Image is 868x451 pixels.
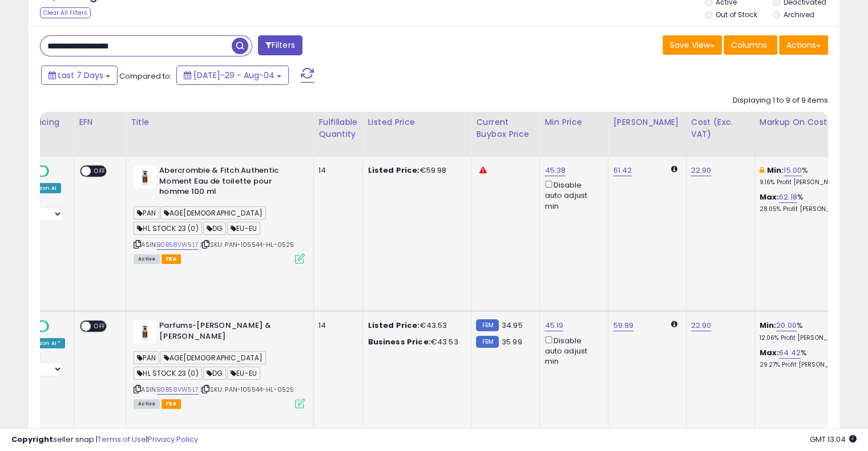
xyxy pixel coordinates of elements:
[724,35,777,55] button: Columns
[157,240,199,250] a: B0B58VW5L7
[203,367,226,380] span: DG
[613,165,632,176] a: 61.42
[613,116,681,128] div: [PERSON_NAME]
[613,320,633,331] a: 59.99
[91,166,109,176] span: OFF
[691,165,712,176] a: 22.90
[157,385,199,395] a: B0B58VW5L7
[134,399,160,409] span: All listings currently available for purchase on Amazon
[159,320,298,344] b: Parfums-[PERSON_NAME] & [PERSON_NAME]
[502,320,523,331] span: 34.95
[134,351,159,364] span: PAN
[760,192,780,202] b: Max:
[134,367,201,380] span: HL STOCK 23 (0)
[11,434,53,445] strong: Copyright
[134,222,201,235] span: HL STOCK 23 (0)
[21,116,70,128] div: Repricing
[160,351,266,364] span: AGE[DEMOGRAPHIC_DATA]
[760,348,854,369] div: %
[318,320,354,331] div: 14
[21,351,66,377] div: Preset:
[227,367,260,380] span: EU-EU
[160,206,266,220] span: AGE[DEMOGRAPHIC_DATA]
[760,192,854,213] div: %
[760,165,854,186] div: %
[98,434,146,445] a: Terms of Use
[760,178,854,186] p: 9.16% Profit [PERSON_NAME]
[134,254,160,264] span: All listings currently available for purchase on Amazon
[58,70,103,81] span: Last 7 Days
[21,183,61,193] div: Amazon AI
[79,116,121,128] div: EFN
[767,165,784,176] b: Min:
[318,165,354,176] div: 14
[716,10,757,19] label: Out of Stock
[760,205,854,213] p: 28.05% Profit [PERSON_NAME]
[203,222,226,235] span: DG
[754,112,863,157] th: The percentage added to the cost of goods (COGS) that forms the calculator for Min & Max prices.
[760,320,854,342] div: %
[159,165,298,200] b: Abercrombie & Fitch Authentic Moment Eau de toilette pour homme 100 ml
[47,322,65,331] span: OFF
[91,322,109,331] span: OFF
[760,116,858,128] div: Markup on Cost
[368,337,462,347] div: €43.53
[731,39,767,51] span: Columns
[368,165,419,176] b: Listed Price:
[368,116,466,128] div: Listed Price
[200,240,294,249] span: | SKU: PAN-105544-HL-0525
[47,166,65,176] span: OFF
[318,116,358,140] div: Fulfillable Quantity
[368,320,462,331] div: €43.53
[176,66,289,85] button: [DATE]-29 - Aug-04
[663,35,722,55] button: Save View
[368,165,462,176] div: €59.98
[200,385,294,394] span: | SKU: PAN-105544-HL-0525
[760,361,854,369] p: 29.27% Profit [PERSON_NAME]
[368,336,430,347] b: Business Price:
[258,35,302,55] button: Filters
[193,70,274,81] span: [DATE]-29 - Aug-04
[162,399,181,409] span: FBA
[760,320,777,331] b: Min:
[544,334,599,367] div: Disable auto adjust min
[779,192,797,203] a: 62.18
[691,320,712,331] a: 22.90
[476,319,498,331] small: FBM
[40,7,91,18] div: Clear All Filters
[227,222,260,235] span: EU-EU
[783,10,814,19] label: Archived
[21,196,66,221] div: Preset:
[476,336,498,348] small: FBM
[134,206,159,220] span: PAN
[779,347,801,359] a: 64.42
[134,165,156,188] img: 31QAQScjn2L._SL40_.jpg
[544,116,603,128] div: Min Price
[544,165,566,176] a: 45.38
[148,434,198,445] a: Privacy Policy
[544,178,599,212] div: Disable auto adjust min
[784,165,802,176] a: 15.00
[134,320,156,343] img: 31QAQScjn2L._SL40_.jpg
[776,320,797,331] a: 20.00
[760,334,854,342] p: 12.06% Profit [PERSON_NAME]
[162,254,181,264] span: FBA
[11,434,198,445] div: seller snap | |
[119,71,172,82] span: Compared to:
[733,95,828,106] div: Displaying 1 to 9 of 9 items
[779,35,828,55] button: Actions
[134,165,305,262] div: ASIN:
[691,116,750,140] div: Cost (Exc. VAT)
[134,320,305,407] div: ASIN:
[131,116,309,128] div: Title
[810,434,857,445] span: 2025-08-12 13:04 GMT
[760,347,780,358] b: Max:
[502,336,522,347] span: 35.99
[41,66,118,85] button: Last 7 Days
[368,320,419,331] b: Listed Price:
[21,338,66,348] div: Amazon AI *
[544,320,563,331] a: 45.19
[476,116,535,140] div: Current Buybox Price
